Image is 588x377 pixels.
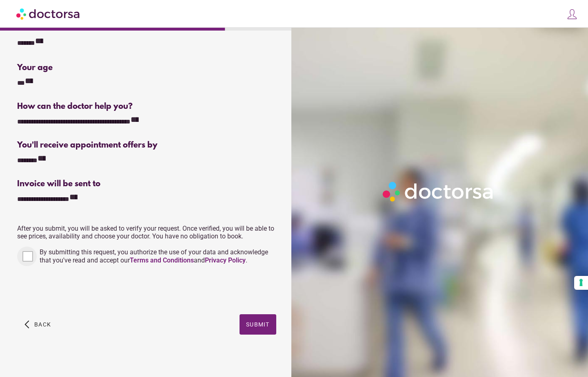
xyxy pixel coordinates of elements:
[16,4,81,23] img: Doctorsa.com
[17,102,276,111] div: How can the doctor help you?
[240,314,276,335] button: Submit
[246,321,270,328] span: Submit
[34,321,51,328] span: Back
[17,63,145,73] div: Your age
[17,179,276,189] div: Invoice will be sent to
[205,256,246,264] a: Privacy Policy
[17,274,141,306] iframe: reCAPTCHA
[130,256,194,264] a: Terms and Conditions
[21,314,54,335] button: arrow_back_ios Back
[40,248,268,264] span: By submitting this request, you authorize the use of your data and acknowledge that you've read a...
[574,276,588,290] button: Your consent preferences for tracking technologies
[379,179,497,205] img: Logo-Doctorsa-trans-White-partial-flat.png
[566,9,578,20] img: icons8-customer-100.png
[17,225,276,240] p: After you submit, you will be asked to verify your request. Once verified, you will be able to se...
[17,141,276,150] div: You'll receive appointment offers by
